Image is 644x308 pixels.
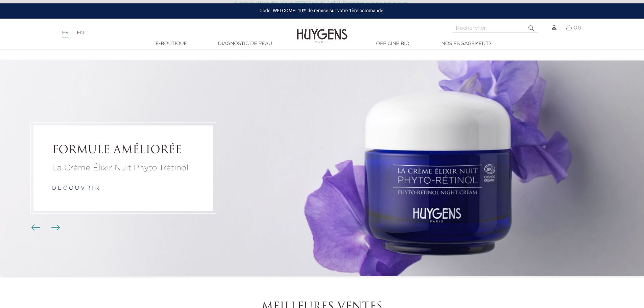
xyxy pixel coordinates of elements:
span: (0) [574,25,581,30]
img: Huygens [297,18,348,44]
a: FR [62,30,69,38]
a: Diagnostic de peau [211,40,279,47]
div: Boutons du carrousel [34,223,56,233]
div: | [59,29,263,37]
a: Officine Bio [359,40,427,47]
input: Rechercher [452,24,538,32]
a: E-Boutique [138,40,205,47]
a: EN [77,30,84,35]
a: Nos engagements [433,40,500,47]
a: d é c o u v r i r [52,186,99,191]
h2: FORMULE AMÉLIORÉE [52,144,195,157]
button:  [525,22,538,31]
p: La Crème Élixir Nuit Phyto-Rétinol [52,162,195,174]
i:  [527,22,535,30]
